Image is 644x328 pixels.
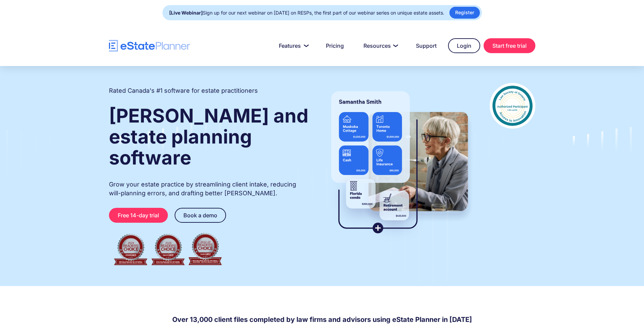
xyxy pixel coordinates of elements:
a: Features [271,39,314,52]
a: Start free trial [484,38,535,53]
a: Register [449,7,480,19]
h4: Over 13,000 client files completed by law firms and advisors using eState Planner in [DATE] [172,315,472,324]
a: Resources [355,39,404,52]
p: Grow your estate practice by streamlining client intake, reducing will-planning errors, and draft... [109,180,309,198]
a: Pricing [318,39,352,52]
img: estate planner showing wills to their clients, using eState Planner, a leading estate planning so... [323,83,476,242]
a: Free 14-day trial [109,208,168,223]
h2: Rated Canada's #1 software for estate practitioners [109,86,258,95]
a: Book a demo [175,208,226,223]
div: Sign up for our next webinar on [DATE] on RESPs, the first part of our webinar series on unique e... [169,8,444,18]
strong: [PERSON_NAME] and estate planning software [109,104,308,169]
a: Login [448,38,480,53]
a: home [109,40,190,52]
strong: [Live Webinar] [169,10,203,16]
a: Support [408,39,445,52]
